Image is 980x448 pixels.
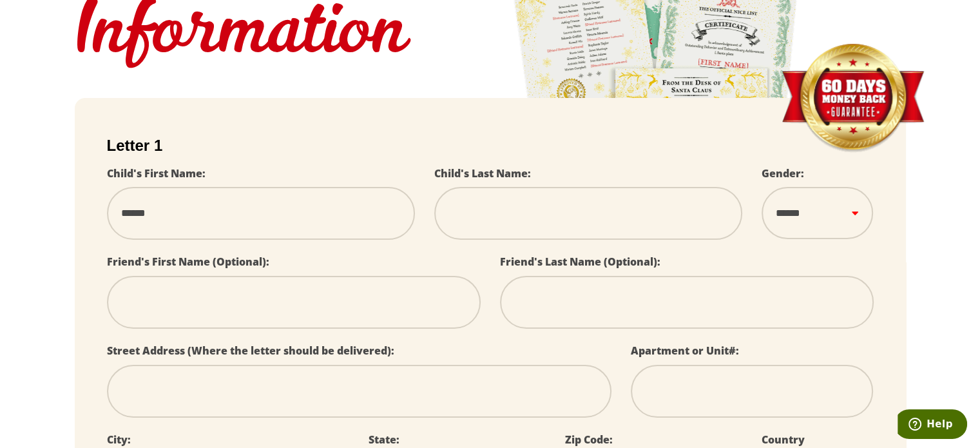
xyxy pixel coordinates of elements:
label: Street Address (Where the letter should be delivered): [107,344,394,358]
label: Child's First Name: [107,166,206,180]
label: Friend's Last Name (Optional): [500,255,660,269]
label: Gender: [762,166,804,180]
img: Money Back Guarantee [780,43,925,153]
label: Zip Code: [565,433,613,447]
h2: Letter 1 [107,137,874,155]
label: Apartment or Unit#: [631,344,739,358]
label: Child's Last Name: [434,166,531,180]
label: City: [107,433,131,447]
label: Friend's First Name (Optional): [107,255,269,269]
iframe: Opens a widget where you can find more information [898,409,967,442]
label: Country [762,433,805,447]
label: State: [369,433,399,447]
